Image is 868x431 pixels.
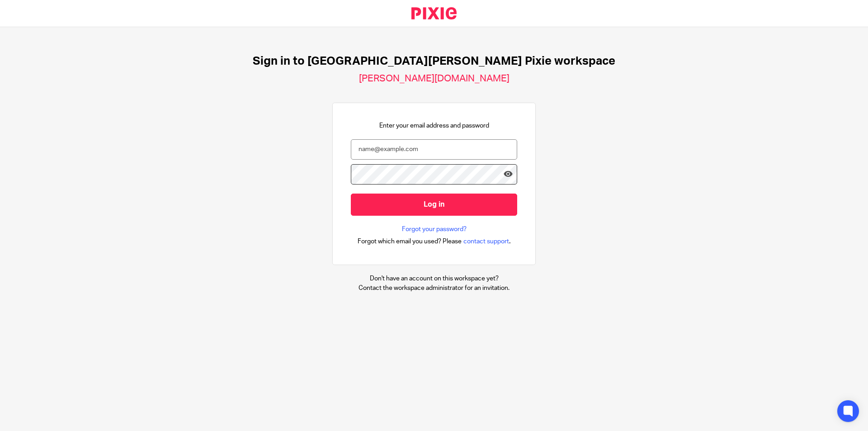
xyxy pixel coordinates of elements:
[253,54,615,68] h1: Sign in to [GEOGRAPHIC_DATA][PERSON_NAME] Pixie workspace
[359,274,509,283] p: Don't have an account on this workspace yet?
[351,194,517,216] input: Log in
[402,225,467,234] a: Forgot your password?
[359,284,509,293] p: Contact the workspace administrator for an invitation.
[463,237,509,246] span: contact support
[379,121,489,130] p: Enter your email address and password
[358,237,462,246] span: Forgot which email you used? Please
[351,139,517,160] input: name@example.com
[358,236,511,246] div: .
[359,73,509,85] h2: [PERSON_NAME][DOMAIN_NAME]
